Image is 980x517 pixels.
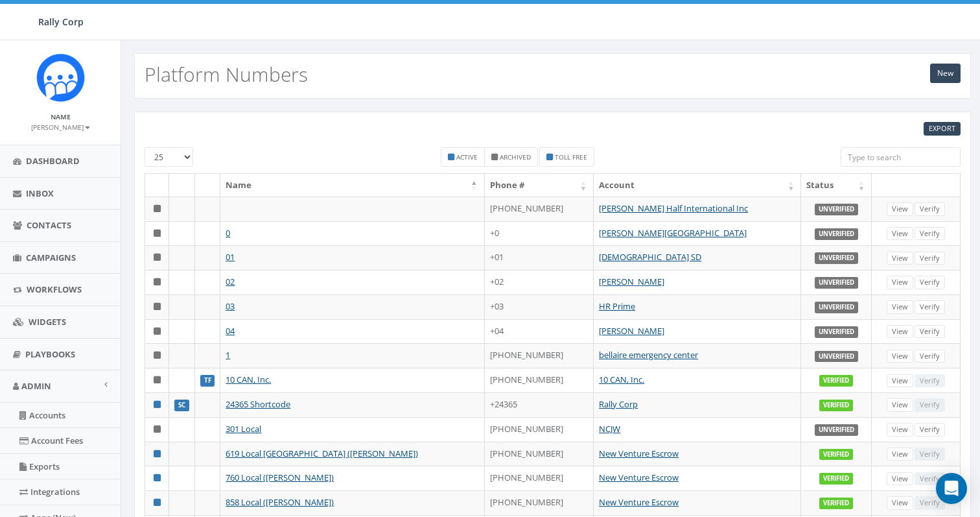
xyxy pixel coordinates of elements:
td: [PHONE_NUMBER] [485,197,594,221]
a: 760 Local ([PERSON_NAME]) [226,472,334,483]
label: Unverified [815,424,858,436]
a: [PERSON_NAME] Half International Inc [599,202,748,214]
span: Campaigns [26,252,76,263]
a: Rally Corp [599,398,638,410]
a: 1 [226,349,230,361]
label: Unverified [815,277,858,289]
img: Icon_1.png [36,53,85,102]
a: View [887,374,913,388]
span: Inbox [26,187,54,199]
a: [PERSON_NAME] [599,325,664,337]
a: Verify [915,423,945,437]
a: 858 Local ([PERSON_NAME]) [226,496,334,508]
label: Unverified [815,326,858,338]
a: View [887,300,913,314]
a: View [887,398,913,412]
label: Unverified [815,252,858,264]
a: Verify [915,252,945,265]
label: TF [200,375,215,387]
a: View [887,227,913,241]
a: 0 [226,227,230,239]
span: Admin [21,380,51,392]
a: View [887,252,913,265]
span: Playbooks [25,348,75,360]
a: [DEMOGRAPHIC_DATA] SD [599,251,701,263]
span: Rally Corp [38,16,84,28]
a: HR Prime [599,300,635,312]
a: 24365 Shortcode [226,398,290,410]
a: New Venture Escrow [599,448,679,459]
label: Verified [819,400,853,411]
td: [PHONE_NUMBER] [485,343,594,368]
th: Status: activate to sort column ascending [801,174,872,197]
label: Unverified [815,302,858,313]
a: NCJW [599,423,620,435]
a: 301 Local [226,423,261,435]
a: Verify [915,325,945,339]
a: Verify [915,350,945,363]
th: Phone #: activate to sort column ascending [485,174,594,197]
label: Unverified [815,351,858,363]
a: 10 CAN, Inc. [226,374,271,385]
label: SC [174,400,189,411]
a: View [887,423,913,437]
span: Workflows [27,283,82,295]
a: [PERSON_NAME] [31,121,90,132]
a: New [930,64,961,83]
td: [PHONE_NUMBER] [485,490,594,515]
a: View [887,448,913,461]
small: Active [456,152,478,162]
small: [PERSON_NAME] [31,123,90,132]
span: Contacts [27,219,71,231]
a: View [887,202,913,216]
small: Name [51,112,71,121]
a: 01 [226,251,235,263]
td: [PHONE_NUMBER] [485,417,594,442]
a: View [887,350,913,363]
a: Verify [915,202,945,216]
label: Unverified [815,204,858,215]
a: 10 CAN, Inc. [599,374,644,385]
a: 619 Local [GEOGRAPHIC_DATA] ([PERSON_NAME]) [226,448,418,459]
td: [PHONE_NUMBER] [485,442,594,466]
label: Verified [819,473,853,485]
a: Verify [915,300,945,314]
th: Account: activate to sort column ascending [594,174,801,197]
td: +24365 [485,392,594,417]
a: [PERSON_NAME] [599,276,664,287]
label: Unverified [815,228,858,240]
label: Verified [819,375,853,387]
label: Verified [819,498,853,509]
a: New Venture Escrow [599,496,679,508]
a: View [887,325,913,339]
a: Verify [915,276,945,289]
td: +03 [485,295,594,319]
th: Name: activate to sort column descending [220,174,484,197]
td: +01 [485,245,594,270]
span: Widgets [29,316,66,328]
a: 02 [226,276,235,287]
label: Verified [819,449,853,461]
td: +0 [485,221,594,246]
input: Type to search [841,147,961,167]
span: Dashboard [26,155,80,167]
a: [PERSON_NAME][GEOGRAPHIC_DATA] [599,227,747,239]
a: New Venture Escrow [599,472,679,483]
div: Open Intercom Messenger [936,473,967,504]
h2: Platform Numbers [145,64,308,85]
a: 03 [226,300,235,312]
a: bellaire emergency center [599,349,698,361]
a: 04 [226,325,235,337]
a: Verify [915,227,945,241]
td: +02 [485,270,594,295]
a: EXPORT [924,122,961,136]
small: Toll Free [555,152,587,162]
a: View [887,496,913,510]
small: Archived [500,152,531,162]
a: View [887,472,913,486]
td: [PHONE_NUMBER] [485,466,594,490]
td: +04 [485,319,594,344]
td: [PHONE_NUMBER] [485,368,594,392]
a: View [887,276,913,289]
